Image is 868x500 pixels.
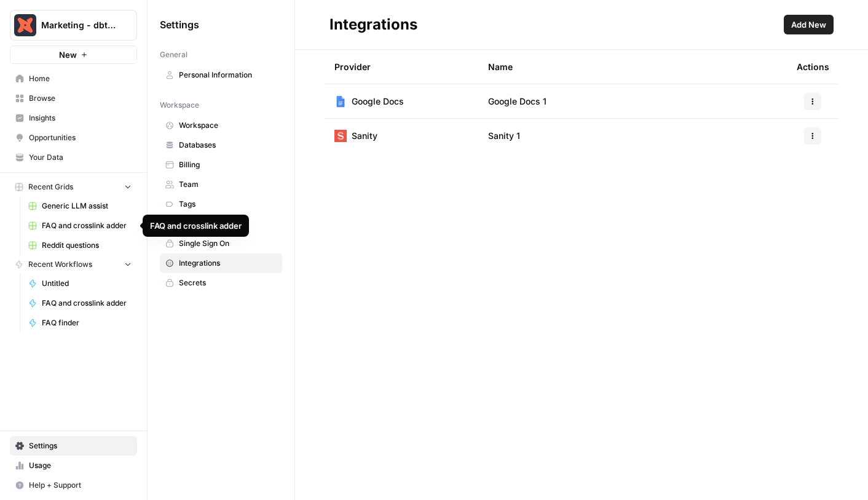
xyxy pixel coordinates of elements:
[41,19,116,31] span: Marketing - dbt Labs
[334,50,371,84] div: Provider
[160,65,282,85] a: Personal Information
[791,18,826,31] span: Add New
[179,238,277,249] span: Single Sign On
[42,200,132,212] span: Generic LLM assist
[23,313,137,333] a: FAQ finder
[42,278,132,289] span: Untitled
[352,95,404,108] span: Google Docs
[160,194,282,214] a: Tags
[28,259,92,270] span: Recent Workflows
[23,196,137,216] a: Generic LLM assist
[160,175,282,194] a: Team
[42,298,132,309] span: FAQ and crosslink adder
[23,274,137,293] a: Untitled
[160,273,282,293] a: Secrets
[334,95,347,108] img: Google Docs
[179,69,277,81] span: Personal Information
[29,93,132,104] span: Browse
[42,220,132,231] span: FAQ and crosslink adder
[10,475,137,495] button: Help + Support
[329,15,417,34] div: Integrations
[42,317,132,328] span: FAQ finder
[29,440,132,451] span: Settings
[10,436,137,456] a: Settings
[29,132,132,143] span: Opportunities
[179,179,277,190] span: Team
[10,108,137,128] a: Insights
[14,14,36,36] img: Marketing - dbt Labs Logo
[179,258,277,269] span: Integrations
[179,277,277,288] span: Secrets
[29,480,132,491] span: Help + Support
[179,159,277,170] span: Billing
[797,50,829,84] div: Actions
[29,113,132,124] span: Insights
[352,130,377,142] span: Sanity
[23,236,137,255] a: Reddit questions
[179,199,277,210] span: Tags
[488,130,520,142] span: Sanity 1
[160,155,282,175] a: Billing
[10,10,137,41] button: Workspace: Marketing - dbt Labs
[10,89,137,108] a: Browse
[160,116,282,135] a: Workspace
[23,293,137,313] a: FAQ and crosslink adder
[179,140,277,151] span: Databases
[10,148,137,167] a: Your Data
[29,152,132,163] span: Your Data
[23,216,137,236] a: FAQ and crosslink adder
[160,135,282,155] a: Databases
[10,255,137,274] button: Recent Workflows
[29,73,132,84] span: Home
[10,128,137,148] a: Opportunities
[150,220,242,232] div: FAQ and crosslink adder
[160,253,282,273] a: Integrations
[10,456,137,475] a: Usage
[334,130,347,142] img: Sanity
[179,120,277,131] span: Workspace
[160,17,199,32] span: Settings
[160,49,187,60] span: General
[59,49,77,61] span: New
[10,46,137,64] button: New
[42,240,132,251] span: Reddit questions
[160,234,282,253] a: Single Sign On
[488,95,546,108] span: Google Docs 1
[784,15,834,34] button: Add New
[10,178,137,196] button: Recent Grids
[160,100,199,111] span: Workspace
[28,181,73,192] span: Recent Grids
[488,50,777,84] div: Name
[29,460,132,471] span: Usage
[160,214,282,234] a: API Providers
[10,69,137,89] a: Home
